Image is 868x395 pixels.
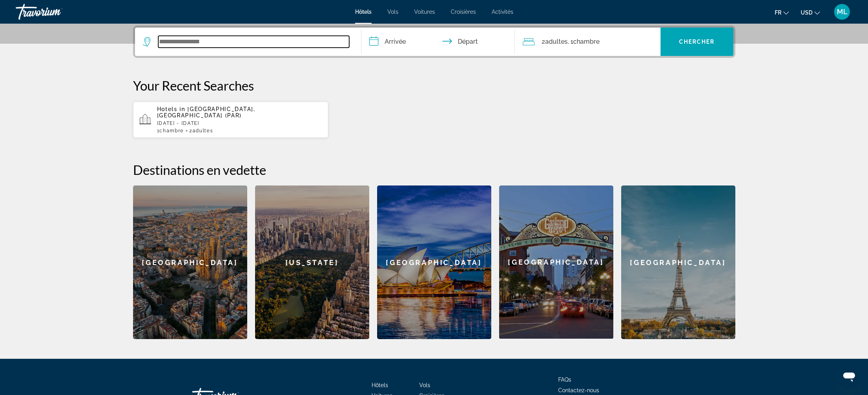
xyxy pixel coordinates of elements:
a: Travorium [16,2,94,22]
p: Your Recent Searches [133,78,735,93]
a: [GEOGRAPHIC_DATA] [133,185,247,339]
button: Change currency [801,7,820,18]
span: USD [801,9,812,16]
span: ML [837,8,848,16]
a: Hôtels [372,382,388,388]
a: Vols [387,9,398,15]
span: 2 [189,128,213,134]
button: Travelers: 2 adults, 0 children [515,28,661,56]
a: [US_STATE] [255,185,369,339]
a: [GEOGRAPHIC_DATA] [621,185,735,339]
span: Hotels in [157,106,185,112]
span: Chambre [159,128,184,134]
a: Contactez-nous [558,387,599,393]
a: Voitures [414,9,435,15]
a: Vols [419,382,430,388]
a: [GEOGRAPHIC_DATA] [377,185,491,339]
a: FAQs [558,376,571,383]
span: Adultes [192,128,213,134]
button: Change language [775,7,789,18]
span: 2 [542,36,568,47]
a: Hôtels [355,9,372,15]
span: 1 [157,128,184,134]
div: Search widget [135,28,733,56]
h2: Destinations en vedette [133,162,735,178]
span: [GEOGRAPHIC_DATA], [GEOGRAPHIC_DATA] (PAR) [157,106,255,119]
a: [GEOGRAPHIC_DATA] [499,185,613,339]
span: , 1 [568,36,600,47]
span: Chambre [573,38,600,45]
button: User Menu [832,4,852,20]
a: Croisières [451,9,476,15]
span: Chercher [679,39,715,45]
p: [DATE] - [DATE] [157,121,322,126]
button: Check in and out dates [361,28,515,56]
span: fr [775,9,781,16]
button: Chercher [661,28,733,56]
a: Activités [492,9,513,15]
iframe: Bouton de lancement de la fenêtre de messagerie [837,363,862,389]
span: Adultes [545,38,568,45]
button: Hotels in [GEOGRAPHIC_DATA], [GEOGRAPHIC_DATA] (PAR)[DATE] - [DATE]1Chambre2Adultes [133,101,329,138]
